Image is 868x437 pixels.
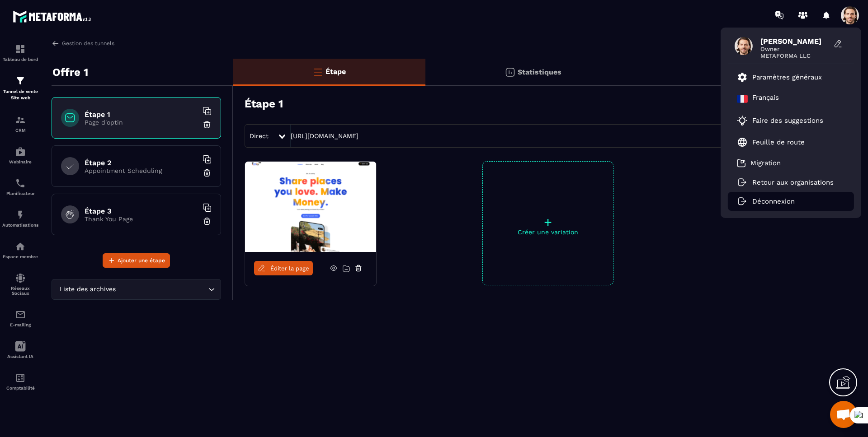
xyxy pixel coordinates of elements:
[52,39,114,47] a: Gestion des tunnels
[2,159,38,164] p: Webinaire
[2,286,38,296] p: Réseaux Sociaux
[752,138,805,146] p: Feuille de route
[750,159,781,167] p: Migration
[85,119,198,126] p: Page d'optin
[737,72,822,83] a: Paramètres généraux
[483,216,613,228] p: +
[2,171,38,203] a: schedulerschedulerPlanificateur
[2,302,38,334] a: emailemailE-mailing
[830,401,857,428] div: Mở cuộc trò chuyện
[312,66,323,77] img: bars-o.4a397970.svg
[518,68,561,76] p: Statistiques
[483,228,613,236] p: Créer une variation
[2,37,38,69] a: formationformationTableau de bord
[720,67,731,78] img: setting-gr.5f69749f.svg
[2,203,38,234] a: automationsautomationsAutomatisations
[250,132,269,139] span: Direct
[103,253,170,268] button: Ajouter une étape
[2,266,38,302] a: social-networksocial-networkRéseaux Sociaux
[203,120,212,129] img: trash
[752,178,834,186] p: Retour aux organisations
[2,139,38,171] a: automationsautomationsWebinaire
[737,115,834,126] a: Faire des suggestions
[737,137,805,148] a: Feuille de route
[85,158,198,167] h6: Étape 2
[15,273,26,284] img: social-network
[15,44,26,55] img: formation
[2,108,38,139] a: formationformationCRM
[15,178,26,189] img: scheduler
[15,372,26,383] img: accountant
[118,256,165,265] span: Ajouter une étape
[13,8,94,25] img: logo
[752,116,823,125] p: Faire des suggestions
[254,261,313,275] a: Éditer la page
[752,93,779,104] p: Français
[118,284,206,294] input: Search for option
[85,167,198,174] p: Appointment Scheduling
[737,178,834,186] a: Retour aux organisations
[15,241,26,252] img: automations
[85,215,198,223] p: Thank You Page
[15,75,26,86] img: formation
[2,69,38,108] a: formationformationTunnel de vente Site web
[325,67,346,76] p: Étape
[760,46,828,52] span: Owner
[291,132,359,139] a: [URL][DOMAIN_NAME]
[270,265,309,272] span: Éditer la page
[203,168,212,177] img: trash
[760,52,828,59] span: METAFORMA LLC
[85,207,198,215] h6: Étape 3
[505,67,515,78] img: stats.20deebd0.svg
[2,322,38,327] p: E-mailing
[2,234,38,266] a: automationsautomationsEspace membre
[245,98,283,110] h3: Étape 1
[752,197,795,205] p: Déconnexion
[2,191,38,196] p: Planificateur
[2,128,38,133] p: CRM
[245,162,376,252] img: image
[2,223,38,228] p: Automatisations
[52,279,221,300] div: Search for option
[2,57,38,62] p: Tableau de bord
[737,158,781,167] a: Migration
[15,115,26,126] img: formation
[2,88,38,101] p: Tunnel de vente Site web
[15,209,26,220] img: automations
[15,309,26,320] img: email
[85,110,198,119] h6: Étape 1
[2,386,38,391] p: Comptabilité
[2,366,38,397] a: accountantaccountantComptabilité
[2,354,38,359] p: Assistant IA
[2,254,38,259] p: Espace membre
[752,73,822,81] p: Paramètres généraux
[57,284,118,294] span: Liste des archives
[52,63,88,81] p: Offre 1
[15,146,26,157] img: automations
[2,334,38,366] a: Assistant IA
[760,37,828,46] span: [PERSON_NAME]
[203,217,212,226] img: trash
[52,39,60,47] img: arrow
